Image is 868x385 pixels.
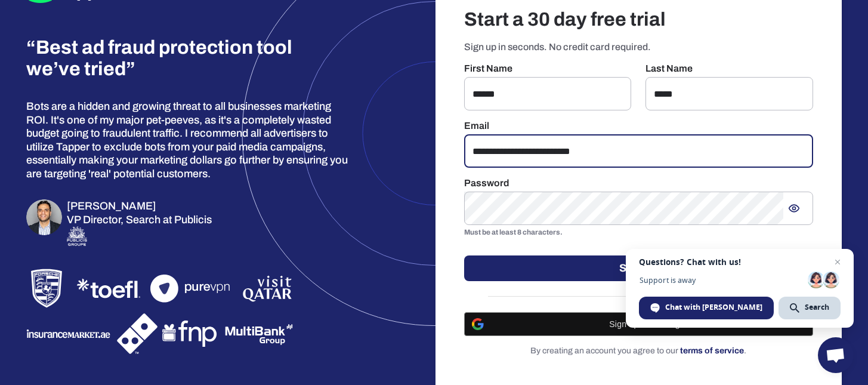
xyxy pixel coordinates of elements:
h6: [PERSON_NAME] [67,199,212,213]
img: TOEFL [72,273,146,303]
p: Email [464,120,814,132]
img: Porsche [26,268,67,309]
a: terms of service [680,346,744,355]
span: Chat with [PERSON_NAME] [665,302,762,313]
button: Sign up [464,255,814,281]
img: Omar Zahriyeh [26,199,62,235]
p: Must be at least 8 characters. [464,227,814,239]
div: Search [779,297,841,319]
button: Sign up with Google [464,312,814,336]
p: First Name [464,63,632,75]
div: Chat with Tamar [639,297,774,319]
p: Bots are a hidden and growing threat to all businesses marketing ROI. It's one of my major pet-pe... [26,100,351,180]
span: Close chat [830,255,845,269]
img: PureVPN [150,275,236,303]
span: Questions? Chat with us! [639,257,841,267]
p: Password [464,177,814,189]
img: Multibank [224,319,294,349]
p: VP Director, Search at Publicis [67,213,212,227]
span: Search [805,302,829,313]
div: Open chat [818,337,854,373]
span: Support is away [639,276,804,285]
img: Dominos [117,313,157,354]
img: VisitQatar [241,273,294,304]
p: Last Name [645,63,813,75]
p: Sign up in seconds. No credit card required. [464,41,814,53]
img: FNP [162,317,220,350]
span: Sign up with Google [491,319,806,329]
button: Show password [783,198,805,219]
h3: Start a 30 day free trial [464,8,814,32]
img: Publicis [67,226,87,246]
img: InsuranceMarket [26,326,112,342]
p: By creating an account you agree to our . [464,346,814,356]
h3: “Best ad fraud protection tool we’ve tried” [26,37,298,81]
